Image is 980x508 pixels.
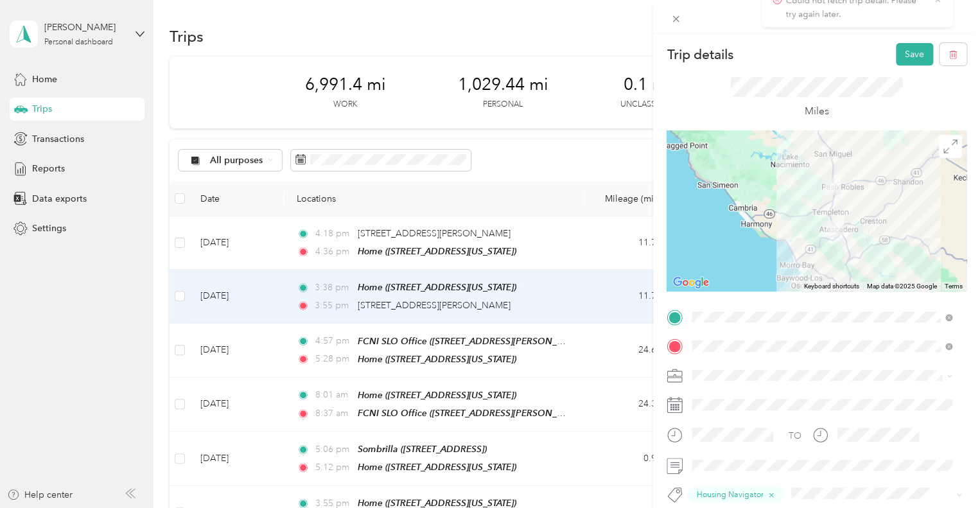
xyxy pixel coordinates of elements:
[908,436,980,508] iframe: Everlance-gr Chat Button Frame
[687,487,784,503] button: Housing Navigator
[945,283,963,290] a: Terms (opens in new tab)
[804,282,859,291] button: Keyboard shortcuts
[670,274,712,291] img: Google
[896,43,933,66] button: Save
[667,46,733,64] p: Trip details
[805,103,829,119] p: Miles
[670,274,712,291] a: Open this area in Google Maps (opens a new window)
[789,429,801,442] div: TO
[696,489,763,500] span: Housing Navigator
[867,283,937,290] span: Map data ©2025 Google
